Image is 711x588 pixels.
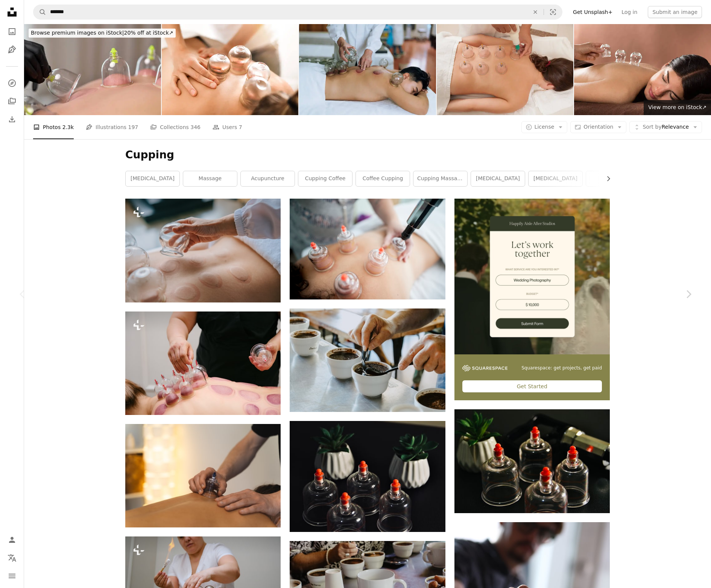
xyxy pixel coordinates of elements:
span: View more on iStock ↗ [648,104,706,110]
a: Cupping therapy is being performed on someone's back. [125,472,281,479]
button: Orientation [570,121,626,133]
button: License [521,121,568,133]
div: Get Started [462,380,602,392]
img: Cupping treatment. Close up of young male Chinese medicine doctor removing cups from man's back. ... [299,24,436,115]
span: License [535,124,555,130]
a: Illustrations 197 [86,115,138,139]
a: cupping coffee [298,171,352,186]
a: acupuncture [241,171,295,186]
img: Cupping therapy is being performed on someone's back. [125,424,281,527]
img: a woman getting a back massage at a spa [125,311,281,415]
a: a woman getting a back massage at a spa [125,360,281,366]
a: Next [666,258,711,330]
a: coffee cupping [356,171,410,186]
img: Patient receiving cupping therapy on stomach for pain relief [24,24,161,115]
img: Detail of a woman therapist hands giving cupping treatment [162,24,299,115]
img: Chinese doctor cupping patient's back [437,24,574,115]
button: Language [5,550,20,565]
img: file-1747939393036-2c53a76c450aimage [454,199,610,354]
span: 346 [190,123,201,131]
img: file-1747939142011-51e5cc87e3c9 [462,365,507,372]
img: person mixing black coffee [290,308,445,412]
a: Users 7 [213,115,242,139]
span: Relevance [643,123,689,131]
a: person mixing black coffee [290,357,445,363]
a: Squarespace: get projects, get paidGet Started [454,199,610,400]
img: clear glass bottle on brown wooden table [290,199,445,299]
span: Sort by [643,124,661,130]
a: a person holding a wine glass in their right hand [125,247,281,254]
a: therapy [586,171,640,186]
a: Explore [5,76,20,91]
a: Log in / Sign up [5,532,20,547]
button: scroll list to the right [602,171,610,186]
form: Find visuals sitewide [33,5,562,20]
button: Menu [5,568,20,583]
button: Clear [527,5,544,19]
a: Collections [5,94,20,109]
span: 197 [128,123,138,131]
a: Illustrations [5,42,20,57]
a: [MEDICAL_DATA] [471,171,525,186]
a: massage [183,171,237,186]
a: Browse premium images on iStock|20% off at iStock↗ [24,24,180,42]
span: 7 [239,123,242,131]
img: red and white bottles on black table [290,421,445,532]
span: Squarespace: get projects, get paid [521,365,602,371]
a: a woman is getting a back massage with a lighter [125,577,281,583]
a: Collections 346 [150,115,201,139]
button: Visual search [544,5,562,19]
a: cupping massage [413,171,467,186]
a: Download History [5,112,20,127]
span: 20% off at iStock ↗ [31,30,173,36]
a: Photos [5,24,20,39]
a: clear glass bottle on brown wooden table [290,246,445,252]
a: Get Unsplash+ [568,6,617,18]
button: Search Unsplash [33,5,46,19]
img: a person holding a wine glass in their right hand [125,199,281,302]
a: [MEDICAL_DATA] [529,171,582,186]
a: [MEDICAL_DATA] [126,171,179,186]
button: Sort byRelevance [629,121,702,133]
a: View more on iStock↗ [644,100,711,115]
a: clear glass bottle with red lid [454,457,610,464]
a: Log in [617,6,642,18]
img: Woman Getting Cupping Treatment At Spa [574,24,711,115]
img: clear glass bottle with red lid [454,409,610,513]
button: Submit an image [648,6,702,18]
span: Orientation [583,124,613,130]
a: red and white bottles on black table [290,473,445,480]
h1: Cupping [125,148,610,162]
span: Browse premium images on iStock | [31,30,124,36]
